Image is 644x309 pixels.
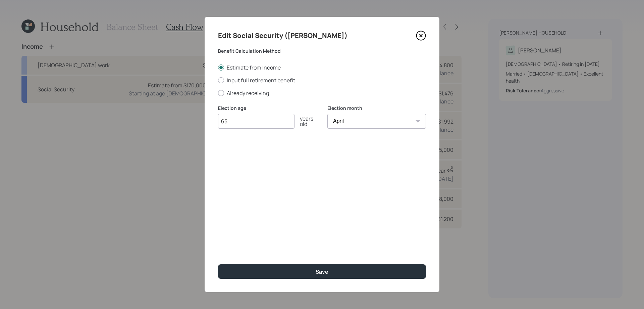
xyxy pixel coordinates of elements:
label: Estimate from Income [218,64,426,71]
label: Already receiving [218,89,426,97]
label: Input full retirement benefit [218,77,426,84]
button: Save [218,264,426,279]
label: Election age [218,105,317,112]
label: Benefit Calculation Method [218,48,426,54]
div: Save [316,268,328,275]
label: Election month [327,105,426,112]
div: years old [294,116,317,127]
h4: Edit Social Security ([PERSON_NAME]) [218,30,347,41]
